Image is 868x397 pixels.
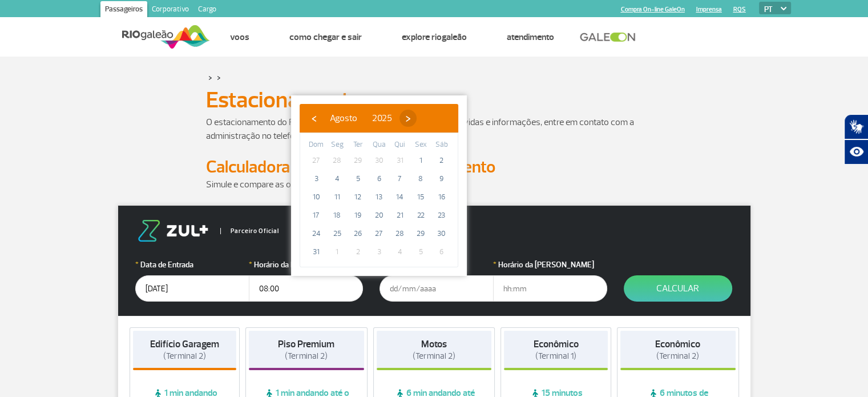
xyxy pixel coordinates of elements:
span: 26 [349,224,367,243]
bs-datepicker-container: calendar [291,95,467,276]
a: Passageiros [100,1,147,19]
th: weekday [410,139,431,151]
span: 31 [391,151,409,170]
label: Horário da Entrada [249,259,363,271]
div: Plugin de acessibilidade da Hand Talk. [844,114,868,165]
bs-datepicker-navigation-view: ​ ​ ​ [305,111,417,122]
p: O estacionamento do RIOgaleão é administrado pela Estapar. Para dúvidas e informações, entre em c... [206,115,663,143]
p: Simule e compare as opções. [206,178,663,191]
span: 29 [411,224,430,243]
span: 30 [433,224,451,243]
a: > [208,71,212,84]
a: Corporativo [147,1,193,19]
label: Data de Entrada [135,259,249,271]
strong: Motos [421,338,447,350]
span: 8 [411,170,430,188]
span: Agosto [330,113,357,124]
button: › [399,110,417,127]
label: Horário da [PERSON_NAME] [493,259,607,271]
strong: Econômico [655,338,700,350]
span: 2 [433,151,451,170]
a: Imprensa [696,6,722,13]
span: (Terminal 1) [535,351,576,362]
a: Compra On-line GaleOn [621,6,685,13]
span: 1 [411,151,430,170]
span: 21 [391,206,409,224]
span: 25 [328,224,346,243]
span: 5 [411,243,430,261]
button: ‹ [305,110,322,127]
span: 23 [433,206,451,224]
th: weekday [389,139,410,151]
a: Voos [230,31,249,43]
span: 14 [391,188,409,206]
span: 24 [307,224,325,243]
button: Abrir tradutor de língua de sinais. [844,114,868,139]
input: hh:mm [249,275,363,302]
span: 5 [349,170,367,188]
span: 6 [370,170,388,188]
a: Cargo [193,1,221,19]
button: Abrir recursos assistivos. [844,139,868,165]
span: 3 [370,243,388,261]
span: 27 [307,151,325,170]
span: 2 [349,243,367,261]
span: 20 [370,206,388,224]
span: 22 [411,206,430,224]
h2: Calculadora de Tarifa do Estacionamento [206,157,663,178]
th: weekday [369,139,390,151]
strong: Piso Premium [278,338,334,350]
span: (Terminal 2) [413,351,455,362]
th: weekday [306,139,327,151]
span: 11 [328,188,346,206]
span: 16 [433,188,451,206]
span: 28 [391,224,409,243]
span: 1 [328,243,346,261]
th: weekday [327,139,348,151]
span: (Terminal 2) [285,351,328,362]
span: (Terminal 2) [163,351,206,362]
a: > [217,71,221,84]
span: 4 [328,170,346,188]
th: weekday [431,139,452,151]
button: Calcular [624,275,732,302]
input: dd/mm/aaaa [135,275,249,302]
input: dd/mm/aaaa [380,275,494,302]
span: 7 [391,170,409,188]
button: Agosto [322,110,365,127]
span: 31 [307,243,325,261]
strong: Econômico [534,338,579,350]
span: 10 [307,188,325,206]
span: 29 [349,151,367,170]
span: 9 [433,170,451,188]
span: Parceiro Oficial [220,228,279,234]
span: 13 [370,188,388,206]
span: (Terminal 2) [656,351,699,362]
span: 12 [349,188,367,206]
button: 2025 [365,110,399,127]
a: Explore RIOgaleão [402,31,467,43]
span: 2025 [372,113,392,124]
span: 27 [370,224,388,243]
span: 28 [328,151,346,170]
a: Como chegar e sair [289,31,362,43]
span: 19 [349,206,367,224]
strong: Edifício Garagem [150,338,219,350]
img: logo-zul.png [135,220,211,242]
h1: Estacionamento [206,90,663,110]
th: weekday [348,139,369,151]
a: Atendimento [507,31,554,43]
span: 3 [307,170,325,188]
span: 30 [370,151,388,170]
span: 4 [391,243,409,261]
span: 6 [433,243,451,261]
a: RQS [733,6,746,13]
input: hh:mm [493,275,607,302]
span: 15 [411,188,430,206]
span: 18 [328,206,346,224]
span: 17 [307,206,325,224]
